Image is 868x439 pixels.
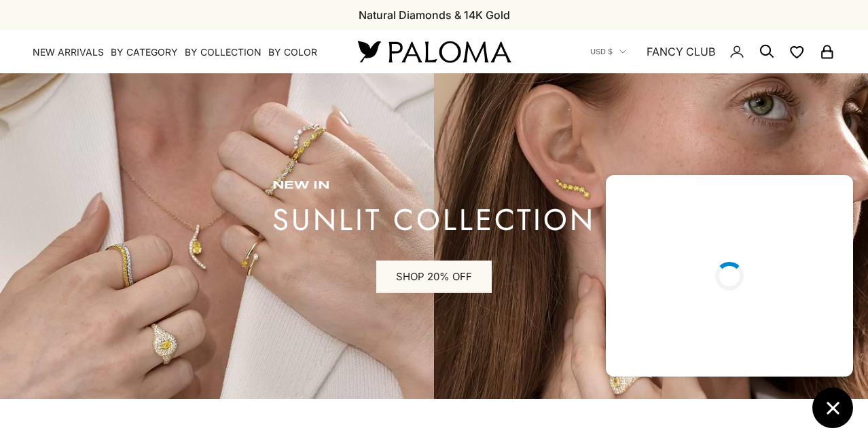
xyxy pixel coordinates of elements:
a: SHOP 20% OFF [376,261,492,293]
p: Natural Diamonds & 14K Gold [359,6,510,24]
button: USD $ [590,45,626,58]
summary: By Color [268,45,317,59]
summary: By Collection [185,45,261,59]
span: USD $ [590,45,613,58]
a: NEW ARRIVALS [33,45,104,59]
p: sunlit collection [272,206,596,233]
p: new in [272,179,596,193]
inbox-online-store-chat: Shopify online store chat [602,175,857,428]
nav: Primary navigation [33,45,325,59]
nav: Secondary navigation [590,30,835,73]
a: FANCY CLUB [647,43,715,60]
summary: By Category [111,45,178,59]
